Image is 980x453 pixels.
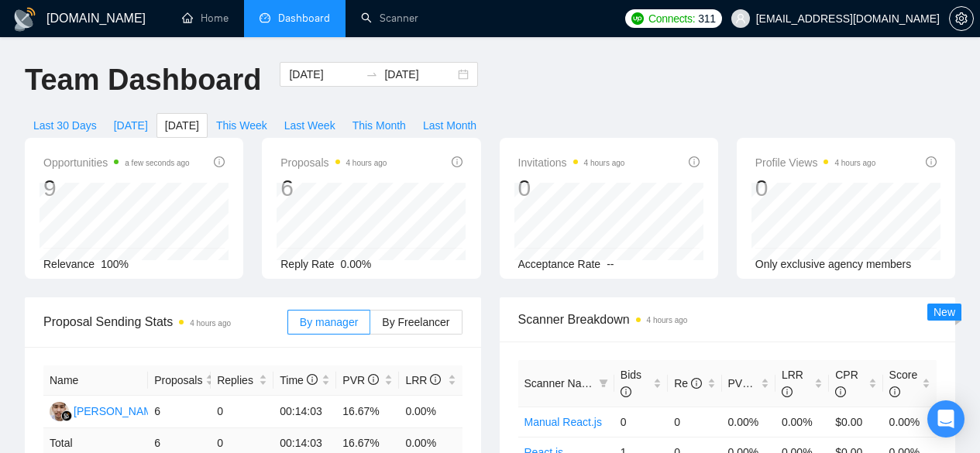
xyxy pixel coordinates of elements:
[125,159,189,167] time: a few seconds ago
[280,374,317,386] span: Time
[260,12,270,23] span: dashboard
[889,386,900,397] span: info-circle
[43,173,190,203] div: 9
[755,173,876,203] div: 0
[599,379,608,388] span: filter
[518,258,601,270] span: Acceptance Rate
[190,319,231,328] time: 4 hours ago
[834,159,875,167] time: 4 hours ago
[208,113,276,138] button: This Week
[61,410,72,421] img: gigradar-bm.png
[414,113,485,138] button: Last Month
[114,117,148,134] span: [DATE]
[211,365,273,396] th: Replies
[182,12,229,25] a: homeHome
[430,374,441,385] span: info-circle
[361,12,418,25] a: searchScanner
[211,396,273,428] td: 0
[105,113,156,138] button: [DATE]
[216,117,267,134] span: This Week
[829,407,882,437] td: $0.00
[782,386,793,397] span: info-circle
[148,365,211,396] th: Proposals
[384,66,455,83] input: End date
[289,66,359,83] input: Start date
[926,156,937,167] span: info-circle
[12,7,37,32] img: logo
[74,403,163,420] div: [PERSON_NAME]
[668,407,721,437] td: 0
[698,10,715,27] span: 311
[341,258,372,270] span: 0.00%
[927,400,965,438] div: Open Intercom Messenger
[722,407,775,437] td: 0.00%
[452,156,462,167] span: info-circle
[278,12,330,25] span: Dashboard
[276,113,344,138] button: Last Week
[883,407,937,437] td: 0.00%
[835,369,858,398] span: CPR
[889,369,918,398] span: Score
[280,258,334,270] span: Reply Rate
[33,117,97,134] span: Last 30 Days
[280,173,387,203] div: 6
[154,372,202,389] span: Proposals
[368,374,379,385] span: info-circle
[156,113,208,138] button: [DATE]
[647,316,688,324] time: 4 hours ago
[43,365,148,396] th: Name
[307,374,318,385] span: info-circle
[607,258,614,270] span: --
[382,316,449,328] span: By Freelancer
[596,372,611,395] span: filter
[949,12,974,25] a: setting
[148,396,211,428] td: 6
[300,316,358,328] span: By manager
[101,258,129,270] span: 100%
[934,306,955,318] span: New
[43,258,95,270] span: Relevance
[518,310,937,329] span: Scanner Breakdown
[755,153,876,172] span: Profile Views
[755,258,912,270] span: Only exclusive agency members
[691,378,702,389] span: info-circle
[775,407,829,437] td: 0.00%
[405,374,441,386] span: LRR
[25,62,261,98] h1: Team Dashboard
[217,372,256,389] span: Replies
[518,153,625,172] span: Invitations
[648,10,695,27] span: Connects:
[631,12,644,25] img: upwork-logo.png
[50,404,163,417] a: AI[PERSON_NAME]
[518,173,625,203] div: 0
[399,396,462,428] td: 0.00%
[950,12,973,25] span: setting
[524,416,602,428] a: Manual React.js
[366,68,378,81] span: swap-right
[689,156,700,167] span: info-circle
[614,407,668,437] td: 0
[214,156,225,167] span: info-circle
[366,68,378,81] span: to
[43,312,287,331] span: Proposal Sending Stats
[782,369,803,398] span: LRR
[50,402,69,421] img: AI
[835,386,846,397] span: info-circle
[352,117,406,134] span: This Month
[346,159,387,167] time: 4 hours ago
[753,378,764,389] span: info-circle
[344,113,414,138] button: This Month
[165,117,199,134] span: [DATE]
[43,153,190,172] span: Opportunities
[621,386,631,397] span: info-circle
[284,117,335,134] span: Last Week
[273,396,336,428] td: 00:14:03
[342,374,379,386] span: PVR
[621,369,641,398] span: Bids
[336,396,399,428] td: 16.67%
[423,117,476,134] span: Last Month
[949,6,974,31] button: setting
[524,377,597,390] span: Scanner Name
[280,153,387,172] span: Proposals
[25,113,105,138] button: Last 30 Days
